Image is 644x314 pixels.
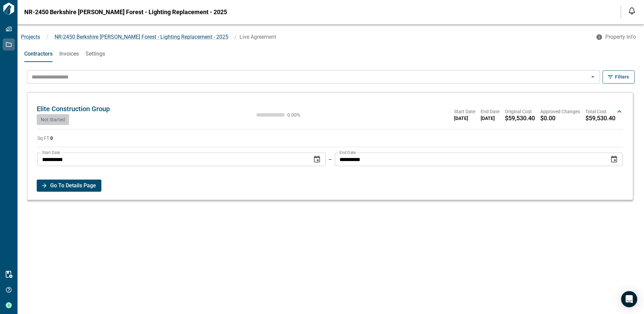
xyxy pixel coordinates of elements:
span: Not Started [41,117,65,122]
button: Open notification feed [626,5,637,16]
label: Start Date [42,150,60,155]
span: End Date [481,108,500,115]
span: Live Agreement [239,34,276,40]
span: NR-2450 Berkshire [PERSON_NAME] Forest - Lighting Replacement - 2025 [55,34,228,40]
span: Start Date [454,108,475,115]
span: [DATE] [454,115,475,122]
div: Elite Construction GroupNot Started0.00%Start Date[DATE]End Date[DATE]Original Cost$59,530.40Appr... [34,98,626,125]
div: Open Intercom Messenger [621,291,637,307]
span: Go To Details Page [50,180,96,192]
span: Original Cost [505,108,535,115]
button: Filters [603,70,635,84]
span: Contractors [24,51,53,57]
button: Go To Details Page [37,180,101,192]
span: Filters [615,73,629,80]
div: base tabs [18,46,644,62]
span: Sq FT [37,135,53,141]
button: Property Info [592,31,641,43]
span: NR-2450 Berkshire [PERSON_NAME] Forest - Lighting Replacement - 2025 [24,9,227,15]
label: End Date [340,150,356,155]
span: Total Cost [585,108,615,115]
span: Settings [86,51,105,57]
span: $59,530.40 [585,115,615,122]
span: [DATE] [481,115,500,122]
p: – [328,156,332,163]
span: 0.00 % [287,113,308,117]
span: $0.00 [540,115,555,122]
span: Property Info [605,34,636,40]
span: $59,530.40 [505,115,535,122]
nav: breadcrumb [18,33,592,41]
a: Projects [21,34,40,40]
span: Elite Construction Group [37,105,110,113]
button: Open [588,72,598,82]
strong: 0 [50,135,53,141]
span: Approved Changes [540,108,580,115]
span: Invoices [59,51,79,57]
